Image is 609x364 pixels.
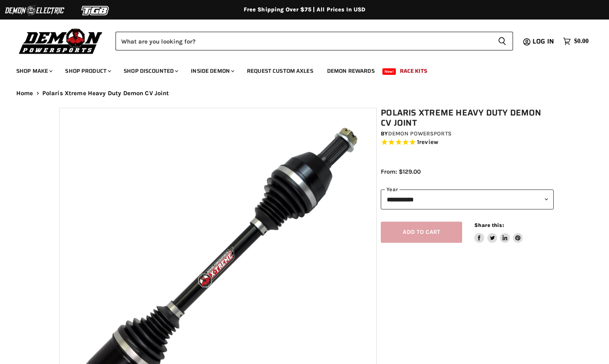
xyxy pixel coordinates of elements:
[474,222,523,243] aside: Share this:
[321,63,381,79] a: Demon Rewards
[381,168,421,175] span: From: $129.00
[388,130,452,137] a: Demon Powersports
[394,63,433,79] a: Race Kits
[16,90,33,97] a: Home
[65,3,126,18] img: TGB Logo 2
[529,38,559,45] a: Log in
[559,35,593,47] a: $0.00
[417,139,438,146] span: 1 reviews
[241,63,319,79] a: Request Custom Axles
[381,190,554,209] select: year
[10,59,587,79] ul: Main menu
[382,68,396,75] span: New!
[42,90,169,97] span: Polaris Xtreme Heavy Duty Demon CV Joint
[118,63,183,79] a: Shop Discounted
[474,222,504,228] span: Share this:
[381,138,554,147] span: Rated 5.0 out of 5 stars 1 reviews
[116,32,513,50] form: Product
[381,129,554,138] div: by
[116,32,491,50] input: Search
[10,63,57,79] a: Shop Make
[381,108,554,128] h1: Polaris Xtreme Heavy Duty Demon CV Joint
[419,139,438,146] span: review
[574,37,589,45] span: $0.00
[4,3,65,18] img: Demon Electric Logo 2
[59,63,116,79] a: Shop Product
[185,63,239,79] a: Inside Demon
[533,36,554,46] span: Log in
[16,26,105,55] img: Demon Powersports
[491,32,513,50] button: Search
